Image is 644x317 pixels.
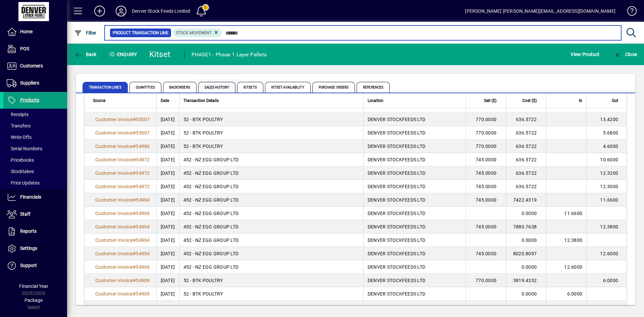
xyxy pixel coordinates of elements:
[506,113,546,126] td: 636.5722
[506,140,546,153] td: 636.5722
[179,140,363,153] td: 52 - BTK POULTRY
[93,156,152,163] a: Customer Invoice#54972
[466,126,506,140] td: 770.0000
[506,287,546,301] td: 0.0000
[133,103,136,109] span: #
[368,278,425,283] span: DENVER STOCKFEEDS LTD
[3,154,67,166] a: Pricebooks
[510,97,543,104] div: Cost ($)
[93,304,152,311] a: Customer Invoice#54909
[179,207,363,220] td: 452 - NZ EGG GROUP LTD
[368,103,425,109] span: DENVER STOCKFEEDS LTD
[3,58,67,74] a: Customers
[156,180,179,193] td: [DATE]
[133,144,136,149] span: #
[136,184,150,189] span: 54972
[136,251,150,256] span: 54904
[3,257,67,274] a: Support
[67,48,104,60] app-page-header-button: Back
[93,250,152,257] a: Customer Invoice#54904
[136,197,150,203] span: 54904
[156,233,179,247] td: [DATE]
[20,246,37,251] span: Settings
[179,193,363,207] td: 452 - NZ EGG GROUP LTD
[179,166,363,180] td: 452 - NZ EGG GROUP LTD
[237,82,263,93] span: Kitsets
[571,49,599,60] span: View Product
[7,146,42,151] span: Serial Numbers
[95,197,133,203] span: Customer Invoice
[176,31,212,35] span: Stock movement
[24,298,43,303] span: Package
[3,23,67,40] a: Home
[179,260,363,274] td: 452 - NZ EGG GROUP LTD
[132,6,191,16] div: Denver Stock Feeds Limited
[72,48,98,60] button: Back
[133,291,136,297] span: #
[600,170,618,176] span: 12.3200
[133,305,136,310] span: #
[161,97,169,104] span: Date
[136,117,150,122] span: 55007
[95,278,133,283] span: Customer Invoice
[133,224,136,229] span: #
[600,184,618,189] span: 12.3000
[20,29,33,34] span: Home
[93,223,152,230] a: Customer Invoice#54904
[113,30,168,36] span: Product Transaction Line
[7,157,34,163] span: Pricebooks
[163,82,197,93] span: Backorders
[93,129,152,137] a: Customer Invoice#55007
[95,144,133,149] span: Customer Invoice
[3,223,67,240] a: Reports
[368,117,425,122] span: DENVER STOCKFEEDS LTD
[368,144,425,149] span: DENVER STOCKFEEDS LTD
[20,46,29,51] span: POS
[136,264,150,270] span: 54904
[136,211,150,216] span: 54904
[3,240,67,257] a: Settings
[20,228,37,234] span: Reports
[110,5,132,17] button: Profile
[312,82,355,93] span: Purchase Orders
[466,180,506,193] td: 745.0000
[3,206,67,223] a: Staff
[466,166,506,180] td: 745.0000
[179,274,363,287] td: 52 - BTK POULTRY
[470,97,502,104] div: Sell ($)
[173,29,222,37] mat-chip: Product Transaction Type: Stock movement
[567,291,583,297] span: 6.0000
[136,130,150,136] span: 55007
[603,130,619,136] span: 5.6800
[179,287,363,301] td: 52 - BTK POULTRY
[612,48,639,60] button: Close
[613,52,637,57] span: Close
[606,48,644,60] app-page-header-button: Close enquiry
[179,113,363,126] td: 52 - BTK POULTRY
[179,126,363,140] td: 52 - BTK POULTRY
[7,112,29,117] span: Receipts
[600,117,618,122] span: 13.4200
[3,41,67,57] a: POS
[603,103,619,109] span: 5.6800
[95,237,133,243] span: Customer Invoice
[506,193,546,207] td: 7422.4319
[179,180,363,193] td: 452 - NZ EGG GROUP LTD
[20,63,43,68] span: Customers
[466,140,506,153] td: 770.0000
[368,157,425,162] span: DENVER STOCKFEEDS LTD
[600,251,618,256] span: 12.6000
[3,120,67,131] a: Transfers
[506,180,546,193] td: 636.5722
[368,97,462,104] div: Location
[95,211,133,216] span: Customer Invoice
[133,157,136,162] span: #
[198,82,235,93] span: Sales History
[19,283,48,289] span: Financial Year
[600,224,618,229] span: 12.3800
[93,236,152,244] a: Customer Invoice#54904
[156,193,179,207] td: [DATE]
[368,197,425,203] span: DENVER STOCKFEEDS LTD
[612,97,618,104] span: Out
[506,153,546,166] td: 636.5722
